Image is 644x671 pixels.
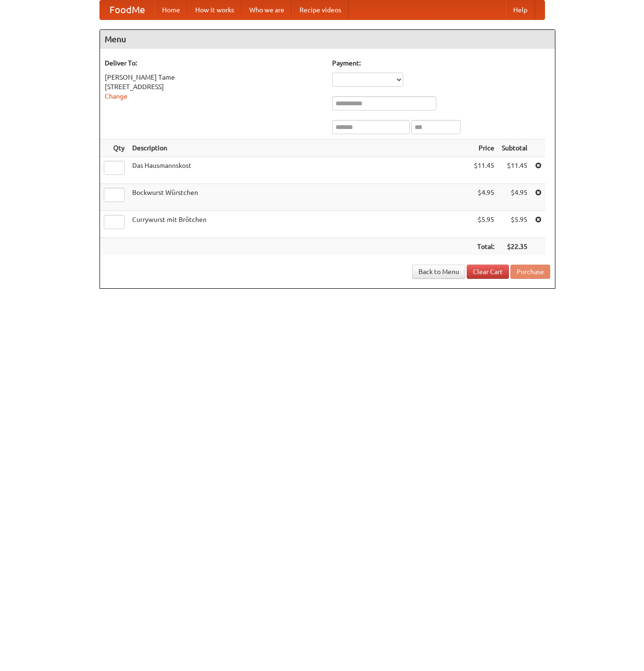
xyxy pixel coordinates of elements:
[105,58,323,68] h5: Deliver To:
[470,211,498,238] td: $5.95
[105,82,323,92] div: [STREET_ADDRESS]
[105,73,323,82] div: [PERSON_NAME] Tame
[128,157,470,184] td: Das Hausmannskost
[188,0,242,19] a: How it works
[470,184,498,211] td: $4.95
[498,184,531,211] td: $4.95
[128,211,470,238] td: Currywurst mit Brötchen
[100,30,555,49] h4: Menu
[154,0,188,19] a: Home
[470,139,498,157] th: Price
[100,0,154,19] a: FoodMe
[510,265,550,279] button: Purchase
[506,0,535,19] a: Help
[498,157,531,184] td: $11.45
[498,238,531,256] th: $22.35
[292,0,349,19] a: Recipe videos
[470,238,498,256] th: Total:
[242,0,292,19] a: Who we are
[100,139,128,157] th: Qty
[105,92,127,100] a: Change
[128,139,470,157] th: Description
[412,265,465,279] a: Back to Menu
[332,58,550,68] h5: Payment:
[470,157,498,184] td: $11.45
[498,211,531,238] td: $5.95
[467,265,509,279] a: Clear Cart
[128,184,470,211] td: Bockwurst Würstchen
[498,139,531,157] th: Subtotal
